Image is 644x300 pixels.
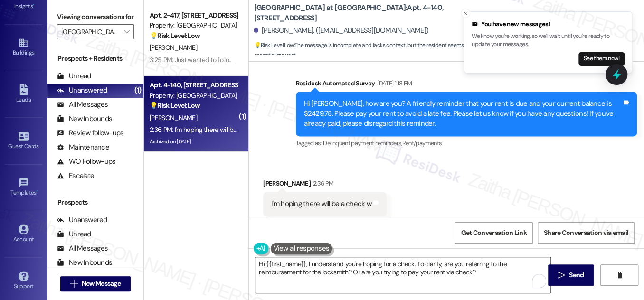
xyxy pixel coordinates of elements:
button: Share Conversation via email [538,222,635,244]
span: Send [569,270,584,280]
div: Unread [57,71,91,81]
i:  [616,272,623,279]
div: [PERSON_NAME]. ([EMAIL_ADDRESS][DOMAIN_NAME]) [254,26,428,36]
span: New Message [82,279,121,289]
strong: 💡 Risk Level: Low [150,31,200,40]
div: 2:36 PM [311,178,333,188]
span: • [37,188,38,195]
div: Prospects + Residents [47,54,143,64]
textarea: To enrich screen reader interactions, please activate Accessibility in Grammarly extension settings [255,257,550,293]
div: Unread [57,229,91,239]
div: Apt. 2-417, [STREET_ADDRESS] [150,10,237,20]
span: Get Conversation Link [461,228,526,238]
span: : The message is incomplete and lacks context, but the resident seems to be inquiring about a che... [254,40,644,61]
strong: 💡 Risk Level: Low [254,41,294,49]
a: Leads [5,82,43,107]
a: Account [5,221,43,247]
div: I'm hoping there will be a check w [271,199,371,209]
div: [DATE] 1:18 PM [375,78,412,88]
i:  [124,28,129,36]
label: Viewing conversations for [57,9,134,24]
div: New Inbounds [57,258,112,268]
div: 3:25 PM: Just wanted to follow back up on this. [150,56,279,64]
div: Hi [PERSON_NAME], how are you? A friendly reminder that your rent is due and your current balance... [304,99,622,129]
div: Maintenance [57,142,109,152]
div: Property: [GEOGRAPHIC_DATA] at [GEOGRAPHIC_DATA] [150,20,237,30]
div: Archived on [DATE] [149,136,238,148]
button: Send [548,264,594,286]
button: Close toast [461,9,470,18]
div: 2:36 PM: I'm hoping there will be a check w [150,125,267,134]
div: You have new messages! [472,19,625,29]
button: New Message [60,276,131,291]
div: Unanswered [57,85,107,95]
div: All Messages [57,244,108,253]
a: Guest Cards [5,128,43,154]
span: Delinquent payment reminders , [323,139,402,147]
a: Support [5,268,43,294]
div: (1) [132,83,144,98]
div: WO Follow-ups [57,157,115,167]
div: New Inbounds [57,114,112,124]
span: Rent/payments [402,139,442,147]
i:  [558,272,565,279]
div: Review follow-ups [57,128,123,138]
strong: 💡 Risk Level: Low [150,101,200,110]
div: Unanswered [57,215,107,225]
div: Tagged as: [263,216,387,230]
div: Tagged as: [296,136,637,150]
div: Property: [GEOGRAPHIC_DATA] at [GEOGRAPHIC_DATA] [150,91,237,101]
span: [PERSON_NAME] [150,113,197,122]
p: We know you're working, so we'll wait until you're ready to update your messages. [472,32,625,49]
b: [GEOGRAPHIC_DATA] at [GEOGRAPHIC_DATA]: Apt. 4-140, [STREET_ADDRESS] [254,3,444,23]
div: [PERSON_NAME] [263,178,387,192]
div: Residesk Automated Survey [296,78,637,92]
button: Get Conversation Link [455,222,532,244]
span: [PERSON_NAME] [150,43,197,52]
input: All communities [61,24,119,39]
span: • [33,1,34,8]
a: Buildings [5,35,43,60]
div: Prospects [47,197,143,207]
i:  [70,280,77,288]
span: Share Conversation via email [544,228,628,238]
div: Escalate [57,171,94,181]
div: Apt. 4-140, [STREET_ADDRESS] [150,80,237,90]
button: See them now! [578,52,625,66]
a: Templates • [5,175,43,200]
div: All Messages [57,100,108,110]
